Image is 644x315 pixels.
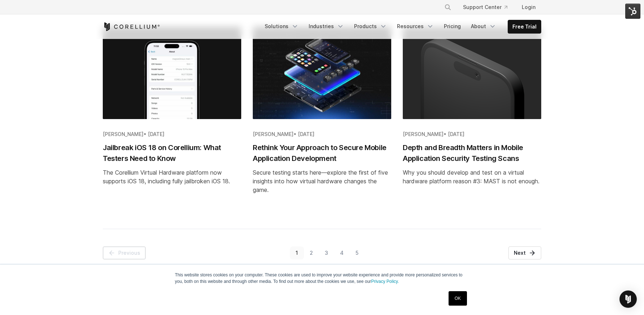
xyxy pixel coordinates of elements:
[403,131,444,137] span: [PERSON_NAME]
[440,20,465,33] a: Pricing
[148,131,164,137] span: [DATE]
[448,131,464,137] span: [DATE]
[103,131,144,137] span: [PERSON_NAME]
[403,27,541,217] a: Blog post summary: Depth and Breadth Matters in Mobile Application Security Testing Scans
[449,291,467,306] a: OK
[260,20,541,34] div: Navigation Menu
[319,246,334,259] a: Go to Page 3
[253,27,391,119] img: Rethink Your Approach to Secure Mobile Application Development
[304,20,348,33] a: Industries
[403,142,541,164] h2: Depth and Breadth Matters in Mobile Application Security Testing Scans
[175,272,469,285] p: This website stores cookies on your computer. These cookies are used to improve your website expe...
[260,20,303,33] a: Solutions
[253,168,391,194] div: Secure testing starts here—explore the first of five insights into how virtual hardware changes t...
[253,131,294,137] span: [PERSON_NAME]
[103,168,241,185] div: The Corellium Virtual Hardware platform now supports iOS 18, including fully jailbroken iOS 18.
[350,20,391,33] a: Products
[403,27,541,119] img: Depth and Breadth Matters in Mobile Application Security Testing Scans
[103,22,160,31] a: Corellium Home
[403,168,541,185] div: Why you should develop and test on a virtual hardware platform reason #3: MAST is not enough.
[393,20,438,33] a: Resources
[371,279,399,284] a: Privacy Policy.
[304,246,319,259] a: Go to Page 2
[436,1,541,14] div: Navigation Menu
[103,142,241,164] h2: Jailbreak iOS 18 on Corellium: What Testers Need to Know
[253,27,391,217] a: Blog post summary: Rethink Your Approach to Secure Mobile Application Development
[290,246,304,259] a: Go to Page 1
[103,27,241,217] a: Blog post summary: Jailbreak iOS 18 on Corellium: What Testers Need to Know
[253,131,391,138] div: •
[334,246,349,259] a: Go to Page 4
[457,1,513,14] a: Support Center
[103,246,541,259] nav: Pagination
[103,131,241,138] div: •
[349,246,364,259] a: Go to Page 5
[625,4,640,19] img: HubSpot Tools Menu Toggle
[403,131,541,138] div: •
[298,131,314,137] span: [DATE]
[508,20,541,33] a: Free Trial
[516,1,541,14] a: Login
[467,20,500,33] a: About
[508,246,541,259] a: Next
[253,142,391,164] h2: Rethink Your Approach to Secure Mobile Application Development
[441,1,454,14] button: Search
[103,27,241,119] img: Jailbreak iOS 18 on Corellium: What Testers Need to Know
[619,290,637,308] div: Open Intercom Messenger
